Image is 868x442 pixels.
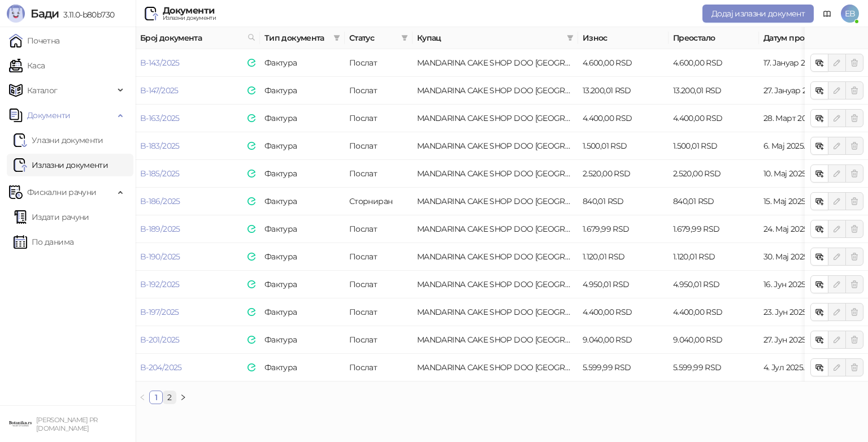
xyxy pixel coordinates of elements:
[759,215,855,243] td: 24. Мај 2025.
[260,27,345,49] th: Тип документа
[27,181,96,203] span: Фискални рачуни
[669,49,759,77] td: 4.600,00 RSD
[669,243,759,271] td: 1.120,01 RSD
[345,132,413,160] td: Послат
[345,298,413,326] td: Послат
[578,271,669,298] td: 4.950,01 RSD
[260,326,345,354] td: Фактура
[578,27,669,49] th: Износ
[140,141,180,151] a: B-183/2025
[14,154,108,176] a: Излазни документи
[248,170,255,177] img: e-Faktura
[260,105,345,132] td: Фактура
[669,215,759,243] td: 1.679,99 RSD
[136,391,149,404] li: Претходна страна
[401,34,408,41] span: filter
[59,10,114,20] span: 3.11.0-b80b730
[260,298,345,326] td: Фактура
[345,105,413,132] td: Послат
[176,391,190,404] button: right
[260,132,345,160] td: Фактура
[578,132,669,160] td: 1.500,01 RSD
[27,79,58,102] span: Каталог
[345,188,413,215] td: Сторниран
[248,197,255,205] img: e-Faktura
[759,298,855,326] td: 23. Јун 2025.
[260,160,345,188] td: Фактура
[248,253,255,261] img: e-Faktura
[417,32,562,44] span: Купац
[345,243,413,271] td: Послат
[180,394,186,401] span: right
[759,105,855,132] td: 28. Март 2025.
[333,34,340,41] span: filter
[759,27,855,49] th: Датум промета
[578,160,669,188] td: 2.520,00 RSD
[140,85,179,96] a: B-147/2025
[14,231,73,253] a: По данима
[31,7,59,20] span: Бади
[260,188,345,215] td: Фактура
[260,354,345,382] td: Фактура
[669,354,759,382] td: 5.599,99 RSD
[149,391,163,404] li: 1
[140,32,243,44] span: Број документа
[413,27,578,49] th: Купац
[578,105,669,132] td: 4.400,00 RSD
[349,32,397,44] span: Статус
[669,188,759,215] td: 840,01 RSD
[669,105,759,132] td: 4.400,00 RSD
[140,252,180,262] a: B-190/2025
[413,215,578,243] td: MANDARINA CAKE SHOP DOO BEOGRAD-STARI GRAD
[136,27,260,49] th: Број документа
[759,49,855,77] td: 17. Јануар 2025.
[413,243,578,271] td: MANDARINA CAKE SHOP DOO BEOGRAD-STARI GRAD
[260,49,345,77] td: Фактура
[163,391,176,404] li: 2
[759,160,855,188] td: 10. Мај 2025.
[413,326,578,354] td: MANDARINA CAKE SHOP DOO BEOGRAD-STARI GRAD
[260,271,345,298] td: Фактура
[759,243,855,271] td: 30. Мај 2025.
[711,8,805,19] span: Додај излазни документ
[345,354,413,382] td: Послат
[139,394,146,401] span: left
[9,54,45,77] a: Каса
[140,196,180,206] a: B-186/2025
[413,188,578,215] td: MANDARINA CAKE SHOP DOO BEOGRAD-STARI GRAD
[248,363,255,371] img: e-Faktura
[759,77,855,105] td: 27. Јануар 2025.
[150,391,162,404] a: 1
[345,326,413,354] td: Послат
[248,142,255,150] img: e-Faktura
[669,27,759,49] th: Преостало
[578,77,669,105] td: 13.200,01 RSD
[345,160,413,188] td: Послат
[841,5,859,23] span: EB
[260,215,345,243] td: Фактура
[413,354,578,382] td: MANDARINA CAKE SHOP DOO BEOGRAD-STARI GRAD
[7,5,25,23] img: Logo
[669,160,759,188] td: 2.520,00 RSD
[260,243,345,271] td: Фактура
[248,59,255,67] img: e-Faktura
[567,34,574,41] span: filter
[140,113,180,123] a: B-163/2025
[140,279,180,289] a: B-192/2025
[163,15,216,21] div: Излазни документи
[413,105,578,132] td: MANDARINA CAKE SHOP DOO BEOGRAD-STARI GRAD
[248,308,255,316] img: e-Faktura
[759,326,855,354] td: 27. Јун 2025.
[36,416,98,432] small: [PERSON_NAME] PR [DOMAIN_NAME]
[248,225,255,233] img: e-Faktura
[578,188,669,215] td: 840,01 RSD
[27,104,70,127] span: Документи
[331,29,342,46] span: filter
[345,77,413,105] td: Послат
[578,354,669,382] td: 5.599,99 RSD
[248,86,255,94] img: e-Faktura
[578,215,669,243] td: 1.679,99 RSD
[14,206,89,228] a: Издати рачуни
[413,271,578,298] td: MANDARINA CAKE SHOP DOO BEOGRAD-STARI GRAD
[136,391,149,404] button: left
